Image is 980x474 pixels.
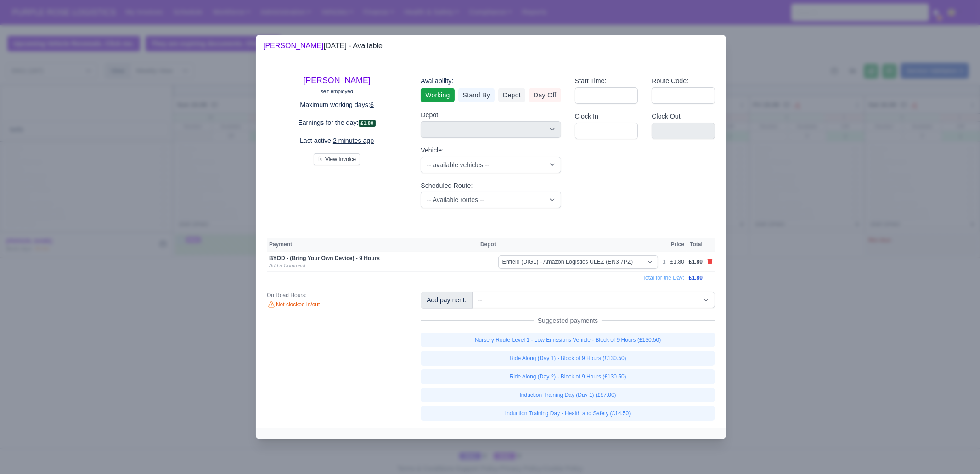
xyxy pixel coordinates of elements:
p: Earnings for the day: [267,118,407,128]
div: BYOD - (Bring Your Own Device) - 9 Hours [269,254,476,262]
th: Total [687,238,705,252]
button: View Invoice [314,153,360,165]
label: Clock Out [652,111,681,122]
a: [PERSON_NAME] [304,76,371,85]
a: Depot [498,88,525,102]
span: £1.80 [689,259,703,265]
th: Depot [478,238,660,252]
th: Payment [267,238,478,252]
small: self-employed [321,89,353,94]
a: Day Off [529,88,561,102]
iframe: Chat Widget [934,430,980,474]
p: Last active: [267,135,407,146]
span: £1.80 [689,275,703,281]
div: 1 [663,258,666,265]
label: Start Time: [575,76,607,86]
a: Induction Training Day (Day 1) (£87.00) [421,388,715,402]
a: Add a Comment [269,263,305,268]
a: [PERSON_NAME] [263,42,324,50]
label: Clock In [575,111,598,122]
th: Price [668,238,687,252]
label: Scheduled Route: [421,181,473,191]
span: Suggested payments [534,316,602,325]
div: [DATE] - Available [263,40,383,51]
a: Ride Along (Day 2) - Block of 9 Hours (£130.50) [421,369,715,384]
div: Not clocked in/out [267,301,407,309]
u: 2 minutes ago [333,137,374,144]
span: £1.80 [359,120,376,127]
label: Vehicle: [421,145,444,156]
span: Total for the Day: [642,275,684,281]
a: Stand By [458,88,495,102]
a: Working [421,88,454,102]
div: On Road Hours: [267,292,407,299]
a: Nursery Route Level 1 - Low Emissions Vehicle - Block of 9 Hours (£130.50) [421,333,715,347]
p: Maximum working days: [267,100,407,110]
a: Induction Training Day - Health and Safety (£14.50) [421,406,715,421]
div: Add payment: [421,292,472,308]
a: Ride Along (Day 1) - Block of 9 Hours (£130.50) [421,351,715,366]
td: £1.80 [668,252,687,272]
label: Route Code: [652,76,688,86]
label: Depot: [421,110,440,120]
u: 6 [370,101,374,108]
div: Availability: [421,76,561,86]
